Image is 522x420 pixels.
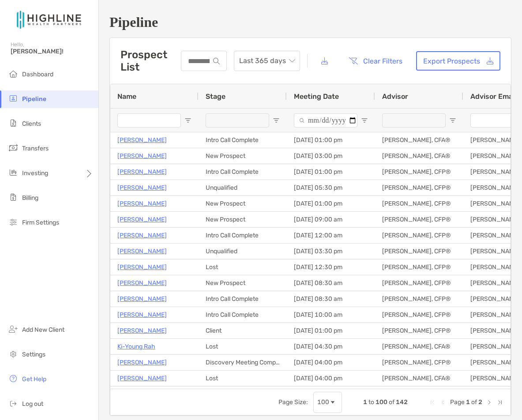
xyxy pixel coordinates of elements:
[375,259,463,275] div: [PERSON_NAME], CFP®
[375,291,463,307] div: [PERSON_NAME], CFP®
[317,398,329,406] div: 100
[287,386,375,402] div: [DATE] 04:30 pm
[273,117,280,124] button: Open Filter Menu
[199,323,287,338] div: Client
[389,398,394,406] span: of
[375,244,463,259] div: [PERSON_NAME], CFP®
[287,180,375,195] div: [DATE] 05:30 pm
[109,14,511,30] h1: Pipeline
[199,386,287,402] div: Intro Call Complete
[117,166,167,177] p: [PERSON_NAME]
[342,51,409,71] button: Clear Filters
[375,180,463,195] div: [PERSON_NAME], CFP®
[466,398,470,406] span: 1
[22,219,59,226] span: Firm Settings
[8,167,19,178] img: investing icon
[117,182,167,193] a: [PERSON_NAME]
[450,398,465,406] span: Page
[117,262,167,273] a: [PERSON_NAME]
[8,93,19,104] img: pipeline icon
[8,217,19,227] img: firm-settings icon
[199,259,287,275] div: Lost
[199,244,287,259] div: Unqualified
[199,148,287,164] div: New Prospect
[375,196,463,211] div: [PERSON_NAME], CFP®
[199,132,287,148] div: Intro Call Complete
[287,307,375,322] div: [DATE] 10:00 am
[199,275,287,291] div: New Prospect
[117,277,167,289] a: [PERSON_NAME]
[117,293,167,304] a: [PERSON_NAME]
[22,326,64,334] span: Add New Client
[117,341,155,352] a: Ki-Young Rah
[8,373,19,384] img: get-help icon
[287,355,375,370] div: [DATE] 04:00 pm
[287,323,375,338] div: [DATE] 01:00 pm
[8,142,19,153] img: transfers icon
[8,324,19,334] img: add_new_client icon
[376,398,387,406] span: 100
[375,275,463,291] div: [PERSON_NAME], CFP®
[287,148,375,164] div: [DATE] 03:00 pm
[294,113,357,127] input: Meeting Date Filter Input
[117,325,167,336] a: [PERSON_NAME]
[22,95,46,103] span: Pipeline
[117,373,167,384] a: [PERSON_NAME]
[117,198,167,209] a: [PERSON_NAME]
[496,399,503,406] div: Last Page
[117,309,167,320] a: [PERSON_NAME]
[429,399,436,406] div: First Page
[287,228,375,243] div: [DATE] 12:00 am
[8,349,19,359] img: settings icon
[120,49,181,73] h3: Prospect List
[396,398,408,406] span: 142
[294,92,339,101] span: Meeting Date
[117,135,167,146] a: [PERSON_NAME]
[375,323,463,338] div: [PERSON_NAME], CFP®
[363,398,367,406] span: 1
[11,48,93,55] span: [PERSON_NAME]!
[486,399,493,406] div: Next Page
[117,150,167,161] a: [PERSON_NAME]
[117,230,167,241] p: [PERSON_NAME]
[278,398,308,406] div: Page Size:
[22,351,45,358] span: Settings
[117,246,167,257] a: [PERSON_NAME]
[382,92,408,101] span: Advisor
[199,180,287,195] div: Unqualified
[287,244,375,259] div: [DATE] 03:30 pm
[375,386,463,402] div: [PERSON_NAME], CFA®
[184,117,192,124] button: Open Filter Menu
[287,259,375,275] div: [DATE] 12:30 pm
[199,307,287,322] div: Intro Call Complete
[416,51,500,71] a: Export Prospects
[375,307,463,322] div: [PERSON_NAME], CFP®
[375,339,463,354] div: [PERSON_NAME], CFA®
[22,71,53,78] span: Dashboard
[361,117,368,124] button: Open Filter Menu
[117,357,167,368] a: [PERSON_NAME]
[287,196,375,211] div: [DATE] 01:00 pm
[8,192,19,202] img: billing icon
[287,132,375,148] div: [DATE] 01:00 pm
[239,51,295,71] span: Last 365 days
[199,212,287,227] div: New Prospect
[375,371,463,386] div: [PERSON_NAME], CFA®
[439,399,447,406] div: Previous Page
[117,214,167,225] a: [PERSON_NAME]
[375,228,463,243] div: [PERSON_NAME], CFP®
[199,228,287,243] div: Intro Call Complete
[8,68,19,79] img: dashboard icon
[375,148,463,164] div: [PERSON_NAME], CFA®
[199,355,287,370] div: Discovery Meeting Complete
[287,371,375,386] div: [DATE] 04:00 pm
[22,194,38,202] span: Billing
